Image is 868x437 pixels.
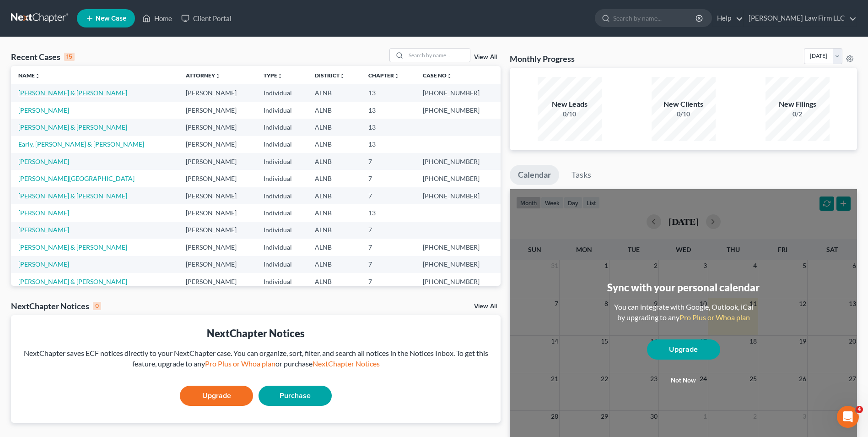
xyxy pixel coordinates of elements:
a: Chapterunfold_more [368,72,399,79]
td: [PHONE_NUMBER] [415,239,501,256]
i: unfold_more [394,73,399,79]
a: Help [712,10,743,27]
div: New Filings [766,99,830,109]
a: Pro Plus or Whoa plan [679,313,750,322]
td: [PERSON_NAME] [178,273,256,290]
a: Nameunfold_more [18,72,40,79]
a: View All [474,303,497,310]
td: Individual [256,170,307,187]
a: NextChapter Notices [313,359,380,368]
td: Individual [256,84,307,101]
a: [PERSON_NAME] & [PERSON_NAME] [18,123,127,131]
td: ALNB [307,102,361,119]
td: ALNB [307,119,361,136]
i: unfold_more [35,73,40,79]
td: 13 [361,84,415,101]
td: Individual [256,273,307,290]
td: [PHONE_NUMBER] [415,273,501,290]
a: [PERSON_NAME] Law Firm LLC [744,10,857,27]
td: Individual [256,204,307,221]
td: 7 [361,222,415,239]
a: Upgrade [647,339,720,360]
input: Search by name... [613,10,697,27]
td: Individual [256,187,307,204]
div: NextChapter Notices [11,300,101,311]
td: ALNB [307,273,361,290]
td: 7 [361,256,415,273]
a: [PERSON_NAME] [18,209,69,217]
td: [PERSON_NAME] [178,170,256,187]
div: New Leads [538,99,602,109]
a: [PERSON_NAME] [18,226,69,234]
a: [PERSON_NAME] & [PERSON_NAME] [18,278,127,285]
td: 7 [361,187,415,204]
td: ALNB [307,239,361,256]
td: [PHONE_NUMBER] [415,84,501,101]
div: 0/10 [538,109,602,119]
div: 0 [93,302,101,310]
iframe: Intercom live chat [837,406,859,428]
a: [PERSON_NAME] [18,158,69,165]
td: 7 [361,153,415,170]
div: New Clients [652,99,716,109]
a: Purchase [259,386,332,406]
td: Individual [256,256,307,273]
td: [PHONE_NUMBER] [415,170,501,187]
td: 7 [361,273,415,290]
td: 13 [361,204,415,221]
td: Individual [256,102,307,119]
td: [PERSON_NAME] [178,239,256,256]
div: NextChapter Notices [18,326,493,340]
a: Calendar [510,165,559,185]
span: New Case [96,15,126,22]
td: ALNB [307,136,361,153]
td: ALNB [307,187,361,204]
td: [PHONE_NUMBER] [415,187,501,204]
td: [PERSON_NAME] [178,102,256,119]
td: [PHONE_NUMBER] [415,153,501,170]
span: 4 [856,406,863,413]
div: 0/2 [766,109,830,119]
a: Tasks [563,165,599,185]
a: View All [474,54,497,60]
td: Individual [256,222,307,239]
a: Home [138,10,177,27]
td: [PERSON_NAME] [178,204,256,221]
a: [PERSON_NAME] [18,106,69,114]
td: Individual [256,239,307,256]
i: unfold_more [340,73,345,79]
i: unfold_more [277,73,283,79]
td: [PERSON_NAME] [178,136,256,153]
a: Case Nounfold_more [423,72,452,79]
td: [PERSON_NAME] [178,153,256,170]
input: Search by name... [406,49,470,62]
td: Individual [256,119,307,136]
a: [PERSON_NAME] [18,260,69,268]
td: 13 [361,102,415,119]
a: Attorneyunfold_more [186,72,221,79]
div: NextChapter saves ECF notices directly to your NextChapter case. You can organize, sort, filter, ... [18,348,493,369]
td: ALNB [307,153,361,170]
a: [PERSON_NAME] & [PERSON_NAME] [18,89,127,97]
i: unfold_more [215,73,221,79]
td: [PERSON_NAME] [178,256,256,273]
a: [PERSON_NAME] & [PERSON_NAME] [18,243,127,251]
td: [PHONE_NUMBER] [415,102,501,119]
div: Sync with your personal calendar [607,280,760,295]
button: Not now [647,371,720,390]
a: [PERSON_NAME] & [PERSON_NAME] [18,192,127,200]
td: 13 [361,136,415,153]
td: [PERSON_NAME] [178,84,256,101]
td: 7 [361,170,415,187]
td: [PERSON_NAME] [178,119,256,136]
a: Client Portal [177,10,236,27]
td: 7 [361,239,415,256]
td: 13 [361,119,415,136]
td: ALNB [307,256,361,273]
a: Typeunfold_more [264,72,283,79]
a: Upgrade [180,386,253,406]
td: [PERSON_NAME] [178,222,256,239]
div: Recent Cases [11,51,75,62]
td: [PERSON_NAME] [178,187,256,204]
i: unfold_more [447,73,452,79]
